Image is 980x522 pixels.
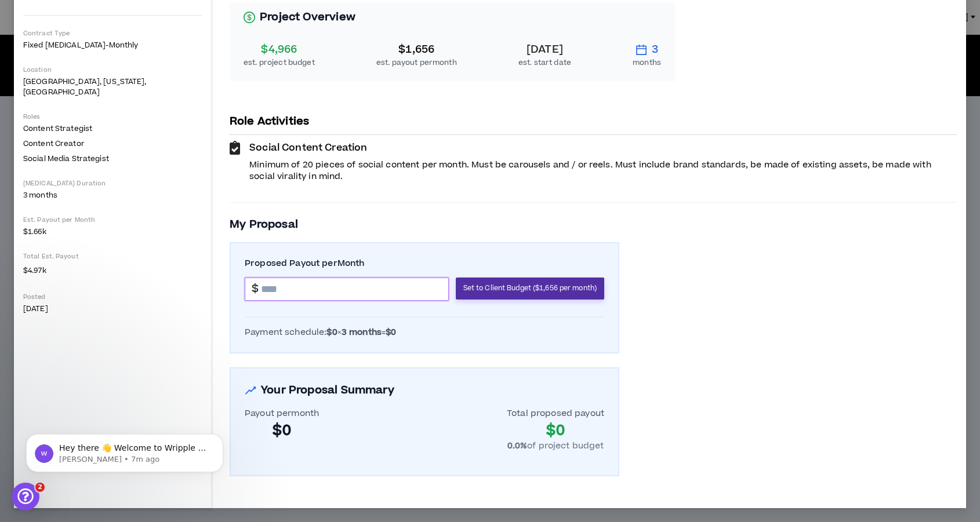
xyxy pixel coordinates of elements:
[23,82,209,122] p: Hi [PERSON_NAME] !
[23,22,44,41] img: logo
[244,9,661,25] h3: Project Overview
[26,390,52,399] span: Home
[342,326,382,338] b: 3 months
[386,326,396,338] b: $0
[456,278,604,300] button: Set to Client Budget ($1,656 per month)
[23,227,202,237] p: $1.66k
[230,109,957,134] p: Role Activities
[24,178,194,190] div: We typically reply in a few hours
[245,382,604,399] h3: Your Proposal Summary
[23,252,202,261] p: Total Est. Payout
[23,40,138,50] span: Fixed [MEDICAL_DATA] - monthly
[244,12,255,23] span: dollar
[23,122,209,141] p: How can we help?
[326,326,337,338] b: $0
[633,42,661,58] div: 3
[23,179,202,188] p: [MEDICAL_DATA] Duration
[23,216,202,224] p: Est. Payout per Month
[23,112,202,121] p: Roles
[249,141,367,155] p: Social Content Creation
[376,42,457,58] div: $1,656
[376,58,457,67] div: est. payout per month
[249,159,957,182] p: Minimum of 20 pieces of social content per month. Must be carousels and / or reels. Must include ...
[507,440,528,452] b: 0.0 %
[23,190,202,200] p: 3 months
[23,154,109,164] span: Social Media Strategist
[12,483,39,510] iframe: Intercom live chat
[23,29,202,38] p: Contract Type
[199,19,220,39] div: Close
[23,263,46,277] span: $4.97k
[12,156,220,200] div: Send us a messageWe typically reply in a few hours
[245,408,319,419] div: Payout per month
[244,42,315,58] div: $4,966
[245,327,604,338] div: Payment schedule: × =
[23,293,202,301] p: Posted
[245,385,256,396] span: rise
[507,408,604,419] div: Total proposed payout
[518,42,571,58] div: [DATE]
[155,362,232,408] button: Help
[245,422,319,440] div: $0
[463,283,597,294] span: Set to Client Budget ($1,656 per month)
[507,422,604,440] div: $0
[24,166,194,178] div: Send us a message
[9,410,241,491] iframe: Intercom notifications message
[23,138,85,149] span: Content Creator
[230,217,957,233] h3: My Proposal
[507,440,604,452] div: of project budget
[184,390,202,399] span: Help
[23,65,202,74] p: Location
[245,257,604,270] label: Proposed Payout per Month
[96,390,136,399] span: Messages
[633,58,661,67] div: months
[23,76,202,97] p: [GEOGRAPHIC_DATA], [US_STATE], [GEOGRAPHIC_DATA]
[158,19,181,42] img: Profile image for Morgan
[636,44,647,56] span: calendar
[23,123,92,134] span: Content Strategist
[23,304,202,314] p: [DATE]
[244,58,315,67] div: est. project budget
[77,362,154,408] button: Messages
[518,58,571,67] div: est. start date
[35,483,45,492] span: 2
